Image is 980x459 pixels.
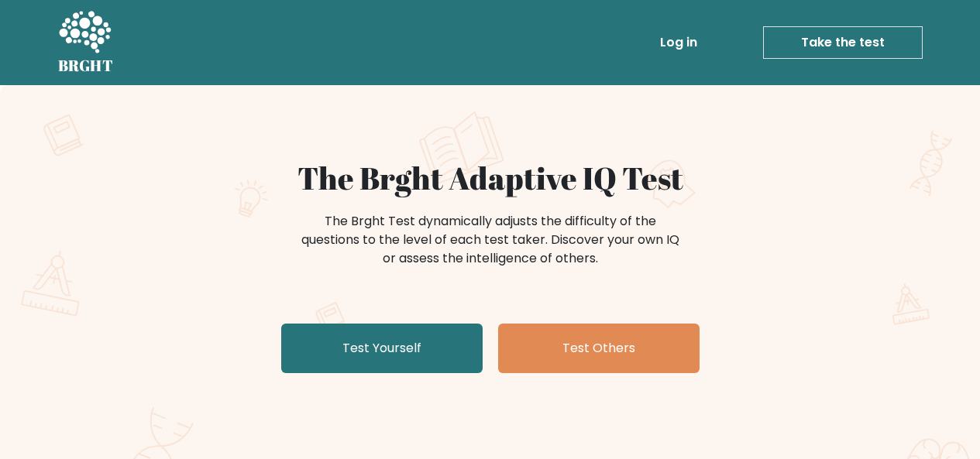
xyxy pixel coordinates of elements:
a: Test Yourself [281,324,483,373]
h5: BRGHT [58,57,114,75]
a: Log in [654,27,703,58]
a: Test Others [498,324,700,373]
h1: The Brght Adaptive IQ Test [112,159,868,197]
a: Take the test [763,26,923,59]
a: BRGHT [58,6,114,79]
div: The Brght Test dynamically adjusts the difficulty of the questions to the level of each test take... [297,212,684,268]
